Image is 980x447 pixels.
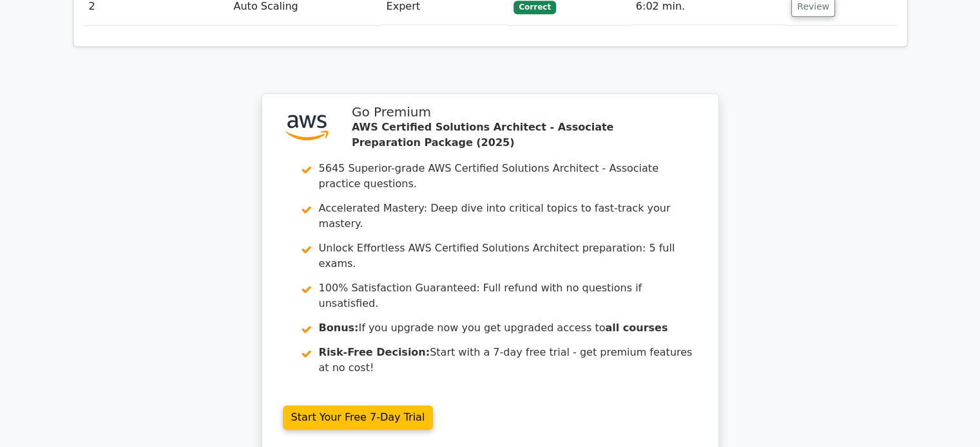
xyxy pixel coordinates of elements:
span: Correct [514,1,555,14]
a: Start Your Free 7-Day Trial [283,405,434,430]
